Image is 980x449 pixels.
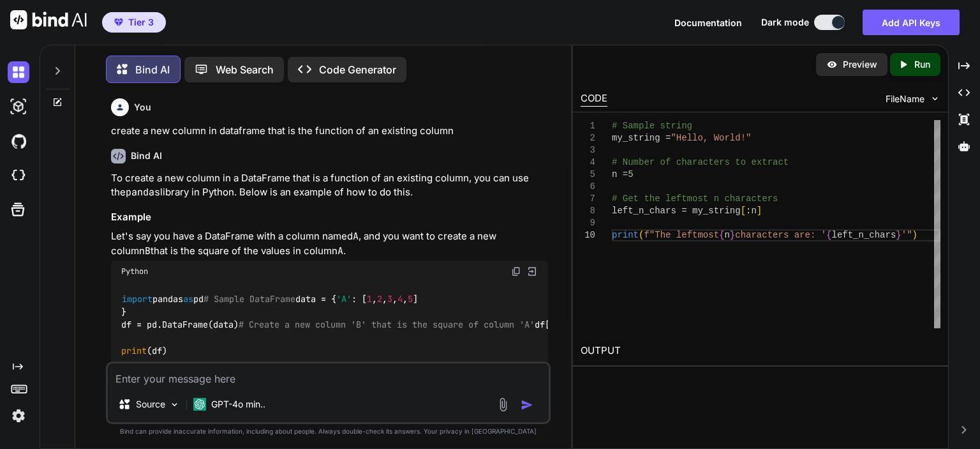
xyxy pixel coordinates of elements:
[126,186,160,199] code: pandas
[746,206,751,216] span: :
[612,157,789,167] span: # Number of characters to extract
[719,230,724,240] span: {
[639,230,644,240] span: (
[902,230,912,240] span: '"
[8,405,29,427] img: settings
[111,124,548,139] p: create a new column in dataframe that is the function of an existing column
[121,346,147,357] span: print
[387,293,392,305] span: 3
[511,266,521,277] img: copy
[573,336,948,366] h2: OUTPUT
[832,230,896,240] span: left_n_chars
[169,399,180,410] img: Pick Models
[319,62,396,77] p: Code Generator
[128,16,154,29] span: Tier 3
[896,230,901,240] span: }
[367,293,372,305] span: 1
[735,230,826,240] span: characters are: '
[761,16,809,29] span: Dark mode
[216,62,274,77] p: Web Search
[581,217,595,229] div: 9
[8,96,29,118] img: darkAi-studio
[612,230,639,240] span: print
[612,169,628,179] span: n =
[581,229,595,241] div: 10
[336,293,352,305] span: 'A'
[353,230,359,243] code: A
[521,399,533,411] img: icon
[193,398,206,411] img: GPT-4o mini
[886,93,924,105] span: FileName
[914,58,930,71] p: Run
[612,194,778,204] span: # Get the leftmost n characters
[863,10,960,35] button: Add API Keys
[725,230,730,240] span: n
[136,398,165,411] p: Source
[581,205,595,217] div: 8
[581,181,595,193] div: 6
[211,398,265,411] p: GPT-4o min..
[338,245,343,257] code: A
[581,91,607,107] div: CODE
[397,293,403,305] span: 4
[145,245,151,257] code: B
[644,230,720,240] span: f"The leftmost
[377,293,382,305] span: 2
[752,206,757,216] span: n
[912,230,917,240] span: )
[674,16,742,29] button: Documentation
[106,427,551,436] p: Bind can provide inaccurate information, including about people. Always double-check its answers....
[111,210,548,225] h3: Example
[741,206,746,216] span: [
[204,293,295,305] span: # Sample DataFrame
[114,19,123,26] img: premium
[131,149,162,162] h6: Bind AI
[581,132,595,144] div: 2
[826,230,831,240] span: {
[496,397,510,412] img: attachment
[581,144,595,156] div: 3
[930,93,940,104] img: chevron down
[135,62,170,77] p: Bind AI
[111,229,548,258] p: Let's say you have a DataFrame with a column named , and you want to create a new column that is ...
[730,230,735,240] span: }
[10,10,87,29] img: Bind AI
[8,61,29,83] img: darkChat
[581,193,595,205] div: 7
[239,319,535,331] span: # Create a new column 'B' that is the square of column 'A'
[843,58,877,71] p: Preview
[612,121,692,131] span: # Sample string
[134,101,151,114] h6: You
[8,165,29,186] img: cloudideIcon
[628,169,633,179] span: 5
[612,206,741,216] span: left_n_chars = my_string
[102,12,166,33] button: premiumTier 3
[111,171,548,200] p: To create a new column in a DataFrame that is a function of an existing column, you can use the l...
[8,130,29,152] img: githubDark
[612,133,671,143] span: my_string =
[581,156,595,169] div: 4
[121,293,642,358] code: pandas pd data = { : [ , , , , ] } df = pd.DataFrame(data) df[ ] = df[ ] ** (df)
[757,206,762,216] span: ]
[671,133,752,143] span: "Hello, World!"
[581,169,595,181] div: 5
[122,293,152,305] span: import
[826,59,838,70] img: preview
[183,293,193,305] span: as
[121,266,148,277] span: Python
[526,266,538,277] img: Open in Browser
[581,120,595,132] div: 1
[674,17,742,28] span: Documentation
[408,293,413,305] span: 5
